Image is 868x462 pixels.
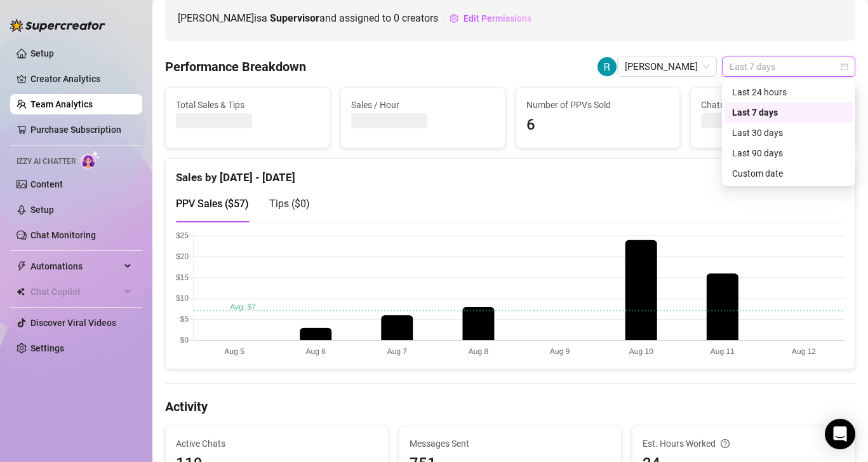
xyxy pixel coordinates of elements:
[30,125,121,135] a: Purchase Subscription
[30,343,64,353] a: Settings
[724,82,853,102] div: Last 24 hours
[724,163,853,184] div: Custom date
[30,179,63,189] a: Content
[449,8,532,29] button: Edit Permissions
[176,159,845,186] div: Sales by [DATE] - [DATE]
[30,230,96,240] a: Chat Monitoring
[176,437,378,451] span: Active Chats
[526,113,670,137] span: 6
[701,98,845,112] span: Chats with sales
[30,48,54,58] a: Setup
[176,98,319,112] span: Total Sales & Tips
[464,13,531,24] span: Edit Permissions
[732,126,845,140] div: Last 30 days
[598,57,617,76] img: Rebecca C
[841,63,848,71] span: calendar
[825,419,855,449] div: Open Intercom Messenger
[269,198,310,210] span: Tips ( $0 )
[724,123,853,143] div: Last 30 days
[30,69,132,89] a: Creator Analytics
[17,261,27,271] span: thunderbolt
[30,205,54,215] a: Setup
[643,437,845,451] div: Est. Hours Worked
[17,156,76,168] span: Izzy AI Chatter
[526,98,670,112] span: Number of PPVs Sold
[30,282,121,302] span: Chat Copilot
[30,256,121,276] span: Automations
[732,166,845,180] div: Custom date
[625,57,709,76] span: Rebecca C
[724,143,853,163] div: Last 90 days
[732,105,845,119] div: Last 7 days
[410,437,611,451] span: Messages Sent
[724,102,853,123] div: Last 7 days
[721,437,730,451] span: question-circle
[732,146,845,160] div: Last 90 days
[732,85,845,99] div: Last 24 hours
[176,198,249,210] span: PPV Sales ( $57 )
[30,318,116,328] a: Discover Viral Videos
[10,19,105,32] img: logo-BBDzfeDw.svg
[81,151,100,169] img: AI Chatter
[270,12,319,24] b: Supervisor
[450,14,458,23] span: setting
[730,57,848,76] span: Last 7 days
[17,287,25,296] img: Chat Copilot
[394,12,399,24] span: 0
[30,99,93,109] a: Team Analytics
[178,10,438,26] span: [PERSON_NAME] is a and assigned to creators
[165,58,306,76] h4: Performance Breakdown
[165,398,855,416] h4: Activity
[351,98,495,112] span: Sales / Hour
